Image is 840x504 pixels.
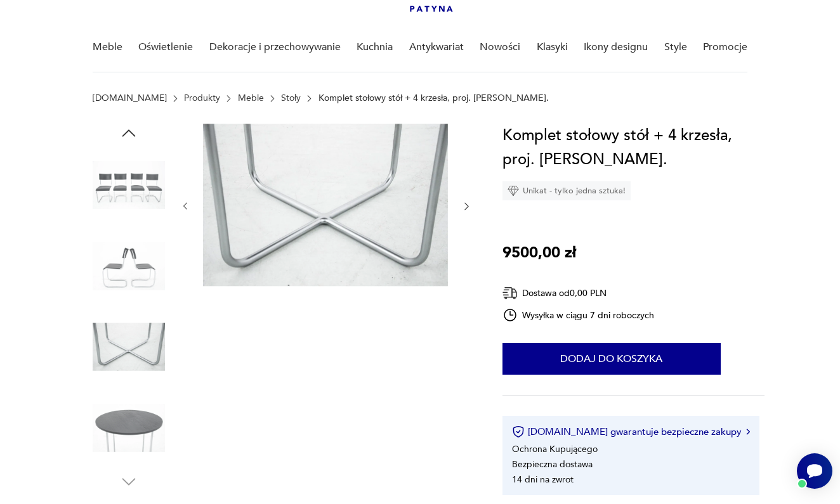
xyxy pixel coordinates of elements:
img: Ikona diamentu [508,185,519,197]
div: Unikat - tylko jedna sztuka! [502,181,631,200]
img: Ikona dostawy [502,285,518,301]
img: Ikona certyfikatu [512,425,525,438]
img: Ikona strzałki w prawo [746,429,750,435]
a: Meble [238,93,264,103]
li: Ochrona Kupującego [512,443,598,455]
iframe: Smartsupp widget button [797,453,832,489]
a: Style [664,23,687,72]
a: Promocje [703,23,747,72]
a: Stoły [281,93,301,103]
a: Ikony designu [584,23,648,72]
div: Dostawa od 0,00 PLN [502,285,655,301]
h1: Komplet stołowy stół + 4 krzesła, proj. [PERSON_NAME]. [502,124,765,172]
a: Oświetlenie [138,23,193,72]
li: Bezpieczna dostawa [512,458,593,470]
a: Produkty [184,93,220,103]
img: Zdjęcie produktu Komplet stołowy stół + 4 krzesła, proj. Mart Stam. [93,392,165,464]
img: Zdjęcie produktu Komplet stołowy stół + 4 krzesła, proj. Mart Stam. [93,230,165,302]
a: [DOMAIN_NAME] [93,93,167,103]
a: Kuchnia [357,23,393,72]
img: Zdjęcie produktu Komplet stołowy stół + 4 krzesła, proj. Mart Stam. [93,149,165,221]
a: Meble [93,23,122,72]
img: Zdjęcie produktu Komplet stołowy stół + 4 krzesła, proj. Mart Stam. [93,311,165,383]
p: 9500,00 zł [502,241,576,265]
li: 14 dni na zwrot [512,474,574,486]
p: Komplet stołowy stół + 4 krzesła, proj. [PERSON_NAME]. [318,93,549,103]
a: Antykwariat [409,23,464,72]
button: Dodaj do koszyka [502,343,721,375]
div: Wysyłka w ciągu 7 dni roboczych [502,307,655,323]
a: Dekoracje i przechowywanie [209,23,341,72]
img: Zdjęcie produktu Komplet stołowy stół + 4 krzesła, proj. Mart Stam. [203,124,448,287]
a: Klasyki [537,23,568,72]
button: [DOMAIN_NAME] gwarantuje bezpieczne zakupy [512,425,750,438]
a: Nowości [480,23,520,72]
